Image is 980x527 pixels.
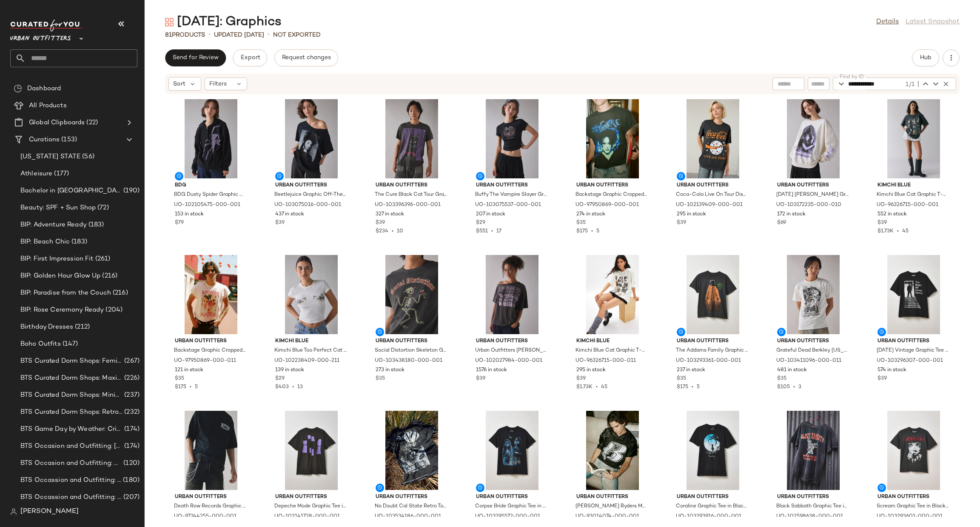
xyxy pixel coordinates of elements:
[175,182,247,189] span: BDG
[676,513,741,521] span: UO-103293916-000-001
[475,513,540,521] span: UO-103295572-000-001
[877,182,950,189] span: Kimchi Blue
[776,347,849,355] span: Grateful Dead Berkley [US_STATE] Graphic Tee in Ivory, Men's at Urban Outfitters
[268,30,270,40] span: •
[20,507,79,517] span: [PERSON_NAME]
[174,357,236,365] span: UO-97950869-000-011
[121,475,140,485] span: (180)
[174,347,246,355] span: Backstage Graphic Cropped Muscle Tee in Smashing Pumpkins, Men's at Urban Outfitters
[376,493,448,501] span: Urban Outfitters
[770,411,856,490] img: 102598638_001_b
[593,384,601,390] span: •
[576,367,606,374] span: 295 in stock
[777,493,849,501] span: Urban Outfitters
[904,80,914,89] div: 1/1
[677,367,705,374] span: 237 in stock
[268,255,354,334] img: 102238409_211_b
[268,99,354,178] img: 103075016_001_b
[275,182,348,189] span: Urban Outfitters
[375,357,442,365] span: UO-103438180-000-001
[52,169,69,179] span: (177)
[777,375,786,383] span: $35
[676,191,748,199] span: Coca-Cola Live On Tour Disco Ball Graphic T-Shirt Dress in Black, Women's at Urban Outfitters
[20,441,122,451] span: BTS Occasion and Outfitting: [PERSON_NAME] to Party
[677,338,749,345] span: Urban Outfitters
[174,503,246,510] span: Death Row Records Graphic Tee in Black, Men's at Urban Outfitters
[20,152,80,162] span: [US_STATE] STATE
[274,347,347,355] span: Kimchi Blue Too Perfect Cat Graphic Baby Tee in White, Women's at Urban Outfitters
[268,411,354,490] img: 102141728_001_b
[877,229,894,234] span: $1.73K
[912,49,939,66] button: Hub
[777,219,786,227] span: $69
[85,118,98,128] span: (22)
[274,503,347,510] span: Depeche Mode Graphic Tee in Black, Men's at Urban Outfitters
[96,203,109,213] span: (72)
[488,229,496,234] span: •
[871,255,957,334] img: 103296307_001_b
[274,513,340,521] span: UO-102141728-000-001
[790,384,798,390] span: •
[20,186,122,196] span: Bachelor in [GEOGRAPHIC_DATA]: LP
[80,152,94,162] span: (56)
[469,99,555,178] img: 103075537_001_b
[20,407,122,417] span: BTS Curated Dorm Shops: Retro+ Boho
[73,322,90,332] span: (212)
[476,338,548,345] span: Urban Outfitters
[877,191,949,199] span: Kimchi Blue Cat Graphic T-Shirt Dress in Black, Women's at Urban Outfitters
[20,373,122,383] span: BTS Curated Dorm Shops: Maximalist
[575,191,648,199] span: Backstage Graphic Cropped Muscle Tee in The Cure, Men's at Urban Outfitters
[20,220,87,230] span: BIP: Adventure Ready
[274,201,341,209] span: UO-103075016-000-001
[173,80,185,89] span: Sort
[20,424,122,434] span: BTS Game Day by Weather: Crisp & Cozy
[275,375,285,383] span: $29
[476,219,485,227] span: $29
[375,347,447,355] span: Social Distortion Skeleton Graphic Tee in Black, Men's at Urban Outfitters
[186,384,195,390] span: •
[576,219,586,227] span: $35
[122,424,140,434] span: (174)
[208,30,211,40] span: •
[282,54,331,61] span: Request changes
[575,201,639,209] span: UO-97950869-000-001
[871,411,957,490] img: 103293601_001_b
[670,99,756,178] img: 102139409_001_b
[475,503,547,510] span: Corpse Bride Graphic Tee in Black, Men's at Urban Outfitters
[575,347,648,355] span: Kimchi Blue Cat Graphic T-Shirt Dress in Ivory, Women's at Urban Outfitters
[376,367,405,374] span: 273 in stock
[777,182,849,189] span: Urban Outfitters
[122,458,140,468] span: (120)
[274,49,338,66] button: Request changes
[10,20,83,32] img: cfy_white_logo.C9jOOHJF.svg
[576,375,586,383] span: $39
[175,219,184,227] span: $79
[676,347,748,355] span: The Addams Family Graphic Tee in Black, Men's at Urban Outfitters
[165,31,205,40] div: Products
[275,211,304,218] span: 437 in stock
[175,367,203,374] span: 121 in stock
[174,513,236,521] span: UO-97244255-000-001
[496,229,501,234] span: 17
[770,99,856,178] img: 103172235_010_b
[776,503,849,510] span: Black Sabbath Graphic Tee in Black, Men's at Urban Outfitters
[876,17,899,27] a: Details
[902,229,909,234] span: 45
[122,186,140,196] span: (190)
[469,411,555,490] img: 103295572_001_b
[297,384,303,390] span: 13
[575,503,648,510] span: [PERSON_NAME] Ryders Mesh Football Jersey Tee in Black, Men's at Urban Outfitters
[175,384,186,390] span: $175
[670,255,756,334] img: 103293361_001_b
[798,384,801,390] span: 3
[100,271,117,281] span: (216)
[275,219,285,227] span: $39
[688,384,697,390] span: •
[233,49,267,66] button: Export
[476,211,505,218] span: 207 in stock
[122,407,140,417] span: (232)
[475,201,541,209] span: UO-103075537-000-001
[777,367,807,374] span: 481 in stock
[60,135,77,145] span: (153)
[576,338,649,345] span: Kimchi Blue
